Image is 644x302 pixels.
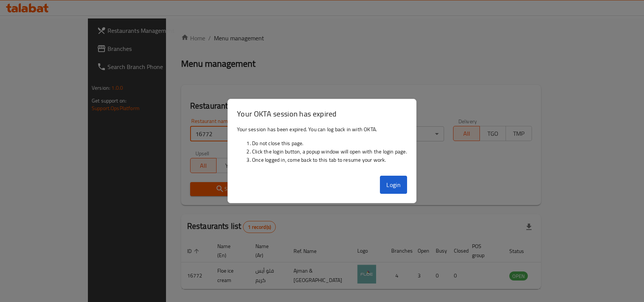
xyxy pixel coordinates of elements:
div: Your session has been expired. You can log back in with OKTA. [228,122,416,173]
h3: Your OKTA session has expired [237,108,407,119]
li: Once logged in, come back to this tab to resume your work. [252,156,407,164]
li: Click the login button, a popup window will open with the login page. [252,147,407,156]
li: Do not close this page. [252,139,407,147]
button: Login [380,176,407,194]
